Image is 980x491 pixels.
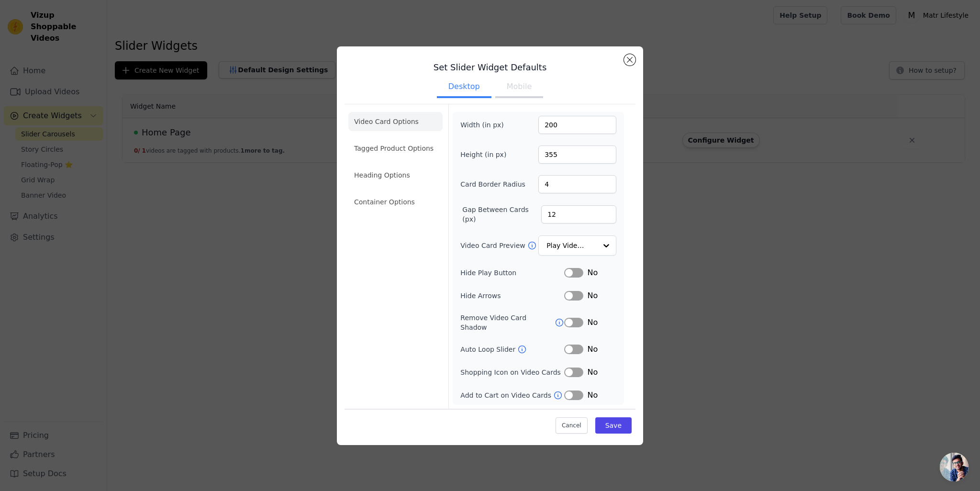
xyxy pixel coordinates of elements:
label: Video Card Preview [460,241,527,250]
label: Card Border Radius [460,179,525,189]
span: No [587,344,598,355]
label: Height (in px) [460,150,512,159]
span: No [587,367,598,378]
button: Close modal [624,54,635,66]
label: Gap Between Cards (px) [462,205,541,224]
label: Hide Arrows [460,291,564,301]
span: No [587,390,598,401]
div: Open chat [940,453,969,481]
span: No [587,317,598,328]
label: Remove Video Card Shadow [460,313,555,332]
label: Shopping Icon on Video Cards [460,368,564,377]
li: Video Card Options [348,112,443,131]
li: Container Options [348,192,443,212]
span: No [587,290,598,301]
label: Width (in px) [460,120,512,130]
button: Save [595,417,632,434]
h3: Set Slider Widget Defaults [345,62,635,73]
button: Desktop [437,77,491,98]
label: Add to Cart on Video Cards [460,391,553,400]
label: Auto Loop Slider [460,345,517,354]
li: Tagged Product Options [348,139,443,158]
button: Cancel [556,417,588,434]
li: Heading Options [348,166,443,185]
span: No [587,267,598,279]
button: Mobile [495,77,543,98]
label: Hide Play Button [460,268,564,278]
